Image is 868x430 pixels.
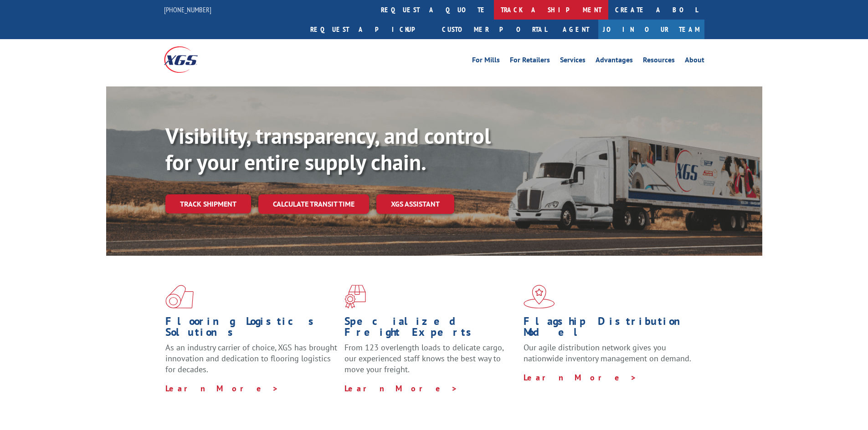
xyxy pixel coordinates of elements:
[560,56,586,66] a: Services
[164,5,211,14] a: [PHONE_NUMBER]
[344,342,517,383] p: From 123 overlength loads to delicate cargo, our experienced staff knows the best way to move you...
[303,20,435,39] a: Request a pickup
[598,20,704,39] a: Join Our Team
[643,56,675,66] a: Resources
[165,285,194,309] img: xgs-icon-total-supply-chain-intelligence-red
[165,121,491,176] b: Visibility, transparency, and control for your entire supply chain.
[344,316,517,342] h1: Specialized Freight Experts
[685,56,704,66] a: About
[435,20,554,39] a: Customer Portal
[344,383,458,394] a: Learn More >
[344,285,366,309] img: xgs-icon-focused-on-flooring-red
[165,342,337,374] span: As an industry carrier of choice, XGS has brought innovation and dedication to flooring logistics...
[165,194,251,213] a: Track shipment
[524,342,691,364] span: Our agile distribution network gives you nationwide inventory management on demand.
[554,20,598,39] a: Agent
[524,285,555,309] img: xgs-icon-flagship-distribution-model-red
[258,194,369,214] a: Calculate transit time
[165,316,338,342] h1: Flooring Logistics Solutions
[596,56,633,66] a: Advantages
[376,194,454,214] a: XGS ASSISTANT
[165,383,279,394] a: Learn More >
[524,316,696,342] h1: Flagship Distribution Model
[524,372,637,383] a: Learn More >
[472,56,500,66] a: For Mills
[510,56,550,66] a: For Retailers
